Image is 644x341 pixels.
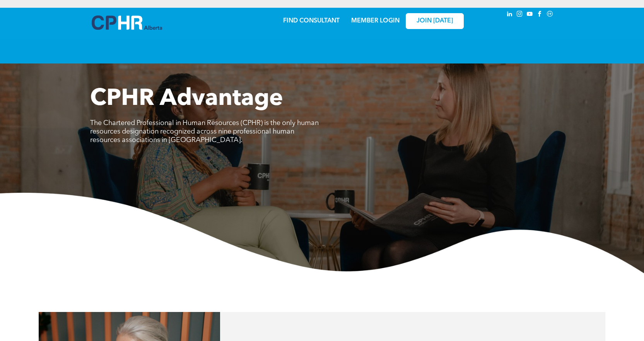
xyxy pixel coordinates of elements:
a: instagram [516,10,524,20]
span: The Chartered Professional in Human Resources (CPHR) is the only human resources designation reco... [90,120,319,144]
a: linkedin [506,10,514,20]
a: FIND CONSULTANT [283,18,340,24]
span: JOIN [DATE] [417,17,453,25]
span: CPHR Advantage [90,87,283,111]
a: facebook [536,10,544,20]
a: Social network [546,10,554,20]
a: MEMBER LOGIN [351,18,400,24]
a: JOIN [DATE] [406,13,464,29]
a: youtube [526,10,534,20]
img: A blue and white logo for cp alberta [92,15,162,30]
